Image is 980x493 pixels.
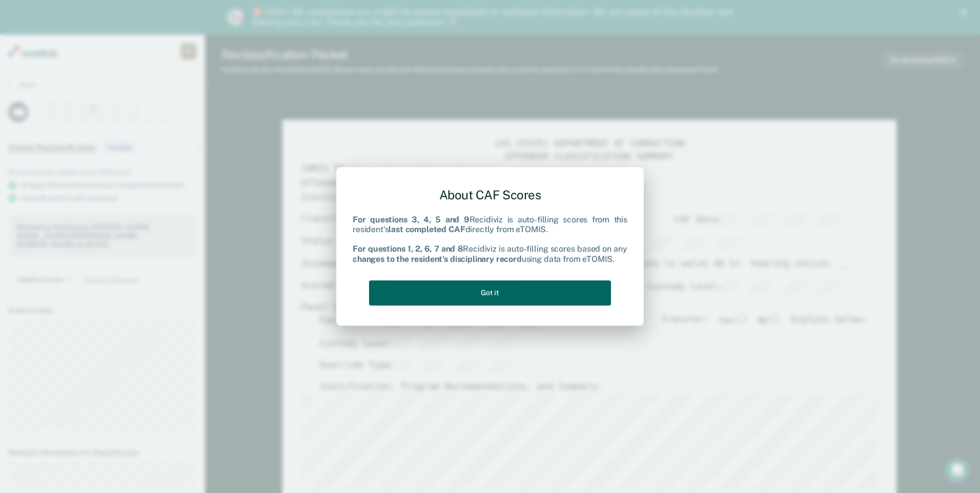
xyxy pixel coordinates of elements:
img: Profile image for Kim [228,9,244,26]
b: last completed CAF [389,224,465,234]
div: About CAF Scores [353,179,627,211]
b: For questions 3, 4, 5 and 9 [353,215,469,224]
div: Close [961,9,971,15]
div: Recidiviz is auto-filling scores from this resident's directly from eTOMIS. Recidiviz is auto-fil... [353,215,627,264]
div: 🚨 Hello! We understand you might be seeing mislabeled or outdated information. We are aware of th... [252,7,736,28]
b: For questions 1, 2, 6, 7 and 8 [353,244,463,254]
button: Got it [369,280,611,305]
b: changes to the resident's disciplinary record [353,254,522,264]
